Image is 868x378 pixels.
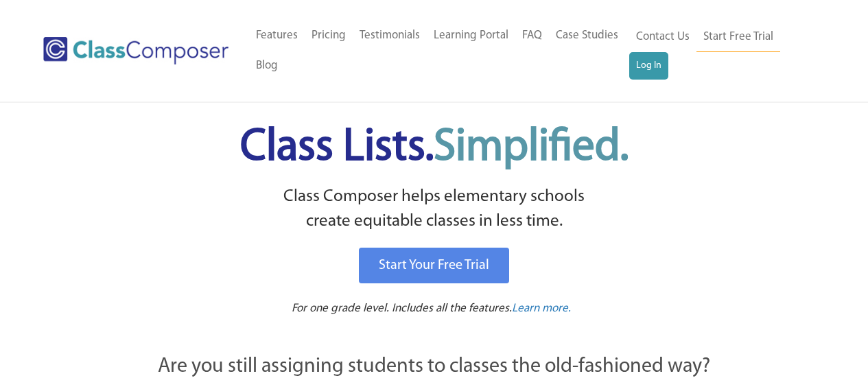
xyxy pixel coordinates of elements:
[249,21,629,81] nav: Header Menu
[249,51,285,81] a: Blog
[249,21,305,51] a: Features
[82,185,786,235] p: Class Composer helps elementary schools create equitable classes in less time.
[240,126,629,170] span: Class Lists.
[359,248,509,283] a: Start Your Free Trial
[629,22,696,52] a: Contact Us
[43,37,228,64] img: Class Composer
[512,300,571,318] a: Learn more.
[629,22,814,80] nav: Header Menu
[629,52,668,80] a: Log In
[305,21,353,51] a: Pricing
[434,126,629,170] span: Simplified.
[427,21,515,51] a: Learning Portal
[696,22,780,53] a: Start Free Trial
[515,21,549,51] a: FAQ
[512,303,571,314] span: Learn more.
[353,21,427,51] a: Testimonials
[292,303,512,314] span: For one grade level. Includes all the features.
[379,259,489,272] span: Start Your Free Trial
[549,21,625,51] a: Case Studies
